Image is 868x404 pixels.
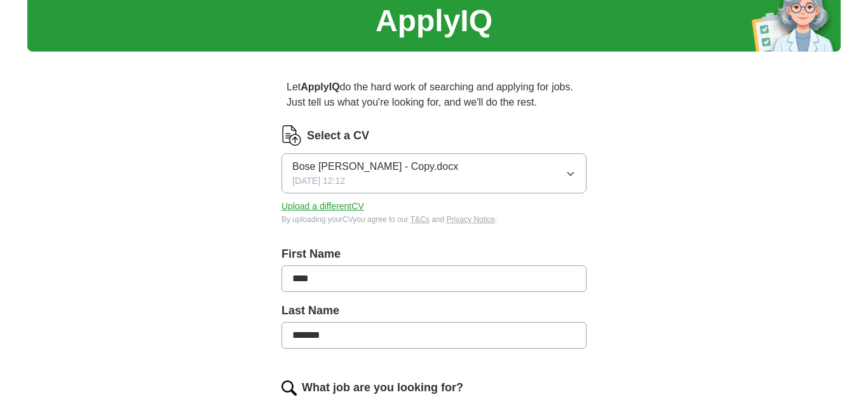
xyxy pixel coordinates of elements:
a: Privacy Notice [447,215,496,224]
div: By uploading your CV you agree to our and . [281,214,587,225]
label: Select a CV [307,127,369,144]
span: Bose [PERSON_NAME] - Copy.docx [292,159,458,174]
img: CV Icon [281,125,302,146]
strong: ApplyIQ [301,81,339,92]
label: What job are you looking for? [302,379,463,396]
img: search.png [281,380,297,396]
button: Upload a differentCV [281,200,364,213]
label: Last Name [281,302,587,319]
button: Bose [PERSON_NAME] - Copy.docx[DATE] 12:12 [281,153,587,193]
a: T&Cs [410,215,430,224]
span: [DATE] 12:12 [292,174,345,188]
label: First Name [281,246,587,263]
p: Let do the hard work of searching and applying for jobs. Just tell us what you're looking for, an... [281,74,587,115]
